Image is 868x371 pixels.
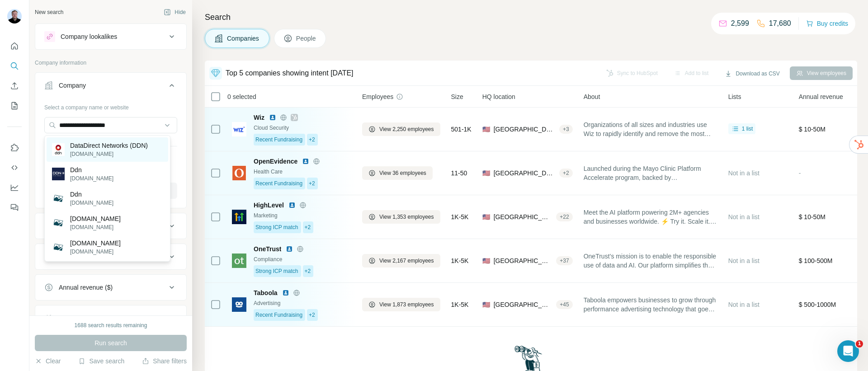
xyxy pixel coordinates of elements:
[70,199,113,207] p: [DOMAIN_NAME]
[255,223,298,231] span: Strong ICP match
[362,254,440,268] button: View 2,167 employees
[35,8,63,16] div: New search
[35,277,186,298] button: Annual revenue ($)
[52,241,65,254] img: ddn.com.tr
[7,9,22,23] img: Avatar
[309,136,315,144] span: +2
[254,168,351,176] div: Health Care
[451,125,472,134] span: 501-1K
[584,252,717,270] span: OneTrust’s mission is to enable the responsible use of data and AI. Our platform simplifies the c...
[254,288,278,297] span: Taboola
[451,92,463,101] span: Size
[7,140,22,156] button: Use Surfe on LinkedIn
[305,267,311,275] span: +2
[494,300,553,309] span: [GEOGRAPHIC_DATA], [US_STATE]
[35,307,186,329] button: Employees (size)
[254,113,264,122] span: Wiz
[556,301,572,309] div: + 45
[52,143,65,156] img: DataDirect Networks (DDN)
[728,169,759,177] span: Not in a list
[769,18,791,29] p: 17,680
[70,223,121,231] p: [DOMAIN_NAME]
[7,160,22,176] button: Use Surfe API
[254,124,351,132] div: Cloud Security
[482,169,490,178] span: 🇺🇸
[269,114,276,121] img: LinkedIn logo
[70,141,148,150] p: DataDirect Networks (DDN)
[362,210,440,224] button: View 1,353 employees
[309,179,315,188] span: +2
[70,214,121,223] p: [DOMAIN_NAME]
[482,212,490,221] span: 🇺🇸
[255,179,302,188] span: Recent Fundraising
[157,5,192,19] button: Hide
[856,340,863,348] span: 1
[494,169,556,178] span: [GEOGRAPHIC_DATA], [US_STATE]
[254,244,281,254] span: OneTrust
[255,267,298,275] span: Strong ICP match
[379,213,434,221] span: View 1,353 employees
[59,314,107,323] div: Employees (size)
[52,168,65,180] img: Ddn
[7,78,22,94] button: Enrich CSV
[232,254,246,268] img: Logo of OneTrust
[142,357,187,366] button: Share filters
[362,298,440,311] button: View 1,873 employees
[584,120,717,138] span: Organizations of all sizes and industries use Wiz to rapidly identify and remove the most critica...
[296,34,317,43] span: People
[379,125,434,133] span: View 2,250 employees
[799,126,826,133] span: $ 10-50M
[362,166,433,180] button: View 36 employees
[494,212,553,221] span: [GEOGRAPHIC_DATA], [US_STATE]
[559,169,573,177] div: + 2
[806,17,848,30] button: Buy credits
[482,125,490,134] span: 🇺🇸
[556,213,572,221] div: + 22
[254,211,351,220] div: Marketing
[282,289,289,296] img: LinkedIn logo
[35,26,186,47] button: Company lookalikes
[226,68,354,79] div: Top 5 companies showing intent [DATE]
[7,98,22,114] button: My lists
[799,213,826,221] span: $ 10-50M
[288,202,296,209] img: LinkedIn logo
[227,34,260,43] span: Companies
[494,125,556,134] span: [GEOGRAPHIC_DATA], [US_STATE]
[52,192,65,205] img: Ddn
[379,301,434,309] span: View 1,873 employees
[254,201,284,210] span: HighLevel
[584,208,717,226] span: Meet the AI platform powering 2M+ agencies and businesses worldwide. ⚡ Try it. Scale it. Own it. ...
[44,100,177,112] div: Select a company name or website
[232,166,246,180] img: Logo of OpenEvidence
[75,321,147,329] div: 1688 search results remaining
[35,246,186,268] button: HQ location
[305,223,311,231] span: +2
[799,301,836,308] span: $ 500-1000M
[70,239,121,248] p: [DOMAIN_NAME]
[742,125,753,133] span: 1 list
[731,18,749,29] p: 2,599
[559,125,573,133] div: + 3
[799,92,843,101] span: Annual revenue
[451,300,469,309] span: 1K-5K
[70,174,113,183] p: [DOMAIN_NAME]
[70,150,148,158] p: [DOMAIN_NAME]
[59,283,113,292] div: Annual revenue ($)
[59,81,86,90] div: Company
[379,169,426,177] span: View 36 employees
[362,92,393,101] span: Employees
[70,165,113,174] p: Ddn
[837,340,859,362] iframe: Intercom live chat
[584,296,717,314] span: Taboola empowers businesses to grow through performance advertising technology that goes beyond s...
[232,210,246,224] img: Logo of HighLevel
[254,299,351,307] div: Advertising
[494,256,553,265] span: [GEOGRAPHIC_DATA], [US_STATE]
[35,215,186,237] button: Industry
[556,257,572,265] div: + 37
[482,300,490,309] span: 🇺🇸
[7,38,22,54] button: Quick start
[584,92,600,101] span: About
[35,357,61,366] button: Clear
[451,212,469,221] span: 1K-5K
[70,248,121,256] p: [DOMAIN_NAME]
